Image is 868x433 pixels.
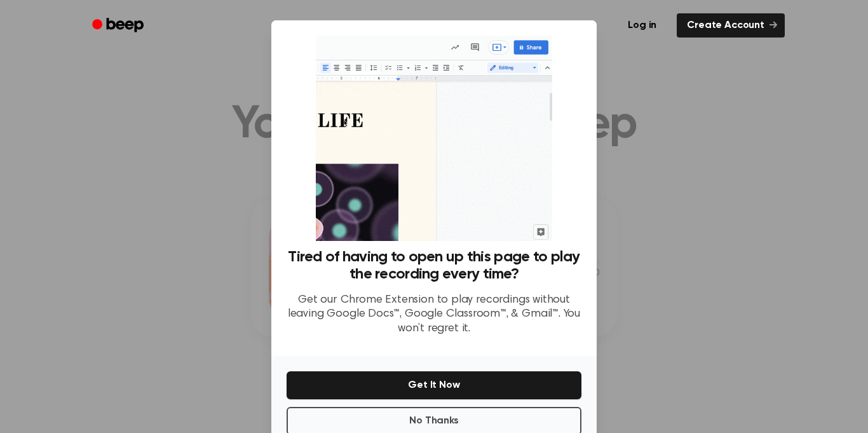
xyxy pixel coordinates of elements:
[83,13,155,38] a: Beep
[316,36,552,241] img: Beep extension in action
[287,293,581,336] p: Get our Chrome Extension to play recordings without leaving Google Docs™, Google Classroom™, & Gm...
[287,371,581,399] button: Get It Now
[677,13,785,38] a: Create Account
[615,11,669,40] a: Log in
[287,249,581,283] h3: Tired of having to open up this page to play the recording every time?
